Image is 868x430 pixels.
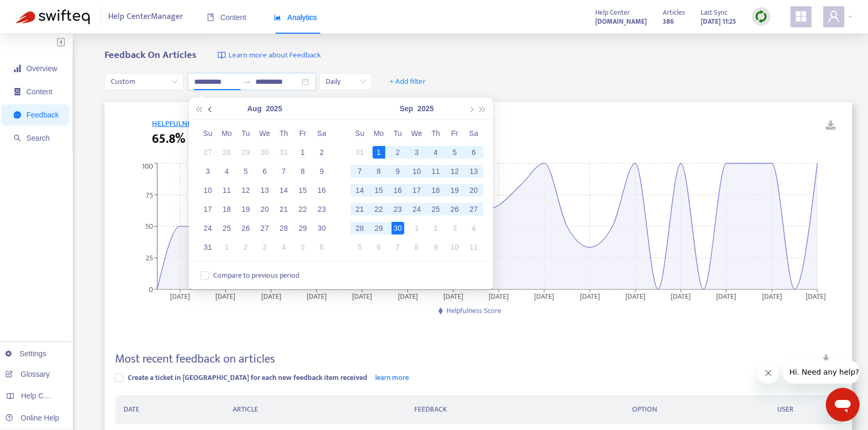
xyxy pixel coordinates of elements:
[468,222,480,234] div: 4
[350,162,369,181] td: 2025-09-07
[449,203,461,216] div: 26
[701,16,736,27] strong: [DATE] 11:25
[426,238,445,257] td: 2025-10-09
[224,395,406,424] th: ARTICLE
[312,143,331,162] td: 2025-08-02
[274,181,293,200] td: 2025-08-14
[198,181,217,200] td: 2025-08-10
[312,200,331,219] td: 2025-08-23
[350,219,369,238] td: 2025-09-28
[21,392,64,400] span: Help Centers
[202,165,214,178] div: 3
[293,238,312,257] td: 2025-09-05
[468,146,480,159] div: 6
[217,143,236,162] td: 2025-07-28
[369,238,388,257] td: 2025-10-06
[663,7,685,18] span: Articles
[278,146,290,159] div: 31
[430,146,442,159] div: 4
[247,98,261,119] button: Aug
[297,203,309,216] div: 22
[411,184,423,197] div: 17
[111,74,177,90] span: Custom
[445,200,464,219] td: 2025-09-26
[369,181,388,200] td: 2025-09-15
[449,222,461,234] div: 3
[350,143,369,162] td: 2025-08-31
[202,146,214,159] div: 27
[274,200,293,219] td: 2025-08-21
[297,146,309,159] div: 1
[228,50,321,62] span: Learn more about Feedback
[16,9,90,24] img: Swifteq
[407,200,426,219] td: 2025-09-24
[717,290,737,302] tspan: [DATE]
[243,77,251,86] span: swap-right
[26,134,50,142] span: Search
[595,16,647,27] strong: [DOMAIN_NAME]
[255,200,274,219] td: 2025-08-20
[595,7,630,18] span: Help Center
[663,16,674,27] strong: 386
[202,184,214,197] div: 10
[152,130,185,149] span: 65.8%
[5,414,59,422] a: Online Help
[128,372,367,384] span: Create a ticket in [GEOGRAPHIC_DATA] for each new feedback item received
[407,219,426,238] td: 2025-10-01
[354,241,366,253] div: 5
[202,203,214,216] div: 17
[827,10,840,23] span: user
[259,203,271,216] div: 20
[198,219,217,238] td: 2025-08-24
[145,220,153,232] tspan: 50
[445,238,464,257] td: 2025-10-10
[316,184,328,197] div: 16
[445,162,464,181] td: 2025-09-12
[430,165,442,178] div: 11
[316,222,328,234] div: 30
[354,203,366,216] div: 21
[489,290,509,302] tspan: [DATE]
[278,241,290,253] div: 4
[449,165,461,178] div: 12
[255,124,274,143] th: We
[198,124,217,143] th: Su
[449,184,461,197] div: 19
[217,162,236,181] td: 2025-08-04
[274,14,281,21] span: area-chart
[26,87,52,96] span: Content
[373,184,385,197] div: 15
[278,203,290,216] div: 21
[354,165,366,178] div: 7
[236,124,255,143] th: Tu
[388,162,407,181] td: 2025-09-09
[115,352,275,366] h4: Most recent feedback on articles
[426,200,445,219] td: 2025-09-25
[259,165,271,178] div: 6
[170,290,190,302] tspan: [DATE]
[445,181,464,200] td: 2025-09-19
[274,238,293,257] td: 2025-09-04
[595,15,647,27] a: [DOMAIN_NAME]
[217,50,321,62] a: Learn more about Feedback
[369,143,388,162] td: 2025-09-01
[274,143,293,162] td: 2025-07-31
[278,222,290,234] div: 28
[259,184,271,197] div: 13
[316,203,328,216] div: 23
[783,360,860,384] iframe: Message from company
[293,162,312,181] td: 2025-08-08
[398,290,418,302] tspan: [DATE]
[293,181,312,200] td: 2025-08-15
[369,200,388,219] td: 2025-09-22
[354,146,366,159] div: 31
[312,219,331,238] td: 2025-08-30
[221,222,233,234] div: 25
[221,184,233,197] div: 11
[142,160,153,172] tspan: 100
[671,290,691,302] tspan: [DATE]
[255,143,274,162] td: 2025-07-30
[146,252,153,264] tspan: 25
[146,189,153,201] tspan: 75
[464,200,483,219] td: 2025-09-27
